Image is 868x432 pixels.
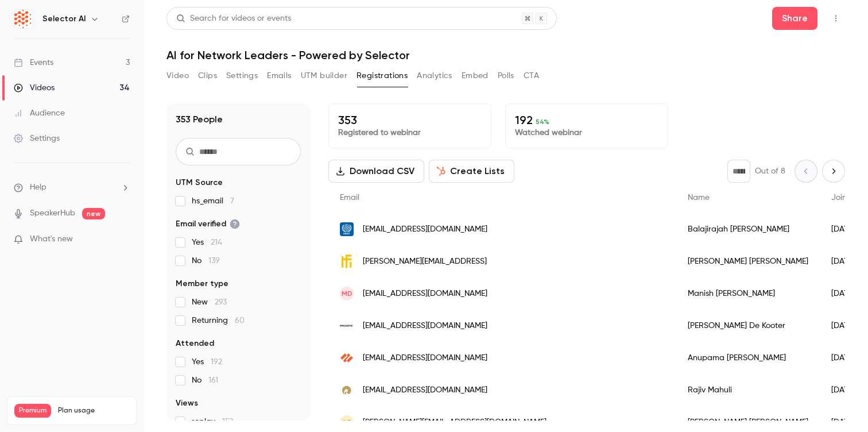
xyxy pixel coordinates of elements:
span: [EMAIL_ADDRESS][DOMAIN_NAME] [363,223,487,236]
div: [PERSON_NAME] De Kooter [676,310,820,342]
button: UTM builder [301,67,347,85]
button: Analytics [417,67,452,85]
span: Attended [176,338,214,349]
li: help-dropdown-opener [14,182,130,194]
div: [PERSON_NAME] [PERSON_NAME] [676,245,820,277]
p: 192 [515,113,658,127]
span: 54 % [536,118,549,126]
button: Create Lists [429,160,514,183]
img: unicc.org [340,222,354,236]
span: Help [30,182,46,194]
span: Views [176,398,198,409]
div: Balajirajah [PERSON_NAME] [676,213,820,245]
span: No [192,255,220,267]
span: [PERSON_NAME][EMAIL_ADDRESS][DOMAIN_NAME] [363,416,547,429]
span: 139 [208,257,220,265]
p: Out of 8 [755,165,785,177]
button: Next page [822,160,845,183]
span: [EMAIL_ADDRESS][DOMAIN_NAME] [363,384,487,396]
button: Settings [226,67,258,85]
span: ST [342,417,351,427]
div: Audience [14,107,65,119]
button: Embed [462,67,489,85]
span: [EMAIL_ADDRESS][DOMAIN_NAME] [363,288,487,300]
div: Rajiv Mahuli [676,374,820,406]
iframe: Noticeable Trigger [116,234,130,245]
span: Yes [192,356,222,368]
h1: 353 People [176,113,223,126]
div: Manish [PERSON_NAME] [676,277,820,310]
button: Clips [198,67,217,85]
span: replay [192,416,233,427]
div: Search for videos or events [176,13,291,25]
span: Join date [831,194,867,202]
span: No [192,375,218,386]
span: 161 [208,376,218,384]
span: 60 [235,317,245,325]
div: Videos [14,82,55,94]
span: [PERSON_NAME][EMAIL_ADDRESS] [363,256,487,268]
span: New [192,296,227,308]
span: [EMAIL_ADDRESS][DOMAIN_NAME] [363,352,487,364]
span: [EMAIL_ADDRESS][DOMAIN_NAME] [363,320,487,332]
p: 353 [338,113,482,127]
div: Settings [14,133,60,144]
div: Anupama [PERSON_NAME] [676,342,820,374]
p: Watched webinar [515,127,658,138]
div: Events [14,57,53,68]
p: Registered to webinar [338,127,482,138]
span: Returning [192,315,245,326]
button: Emails [267,67,291,85]
button: Video [166,67,189,85]
img: Selector AI [14,10,33,28]
h1: AI for Network Leaders - Powered by Selector [166,48,845,62]
button: Registrations [356,67,408,85]
span: 152 [222,418,233,426]
img: filoffee.ai [340,254,354,268]
span: 293 [215,298,227,306]
span: 214 [211,238,222,246]
button: CTA [524,67,539,85]
img: proxsys.nl [340,325,354,327]
button: Top Bar Actions [827,9,845,28]
img: ril.com [340,383,354,397]
span: new [82,208,105,219]
span: Name [688,194,710,202]
button: Polls [498,67,514,85]
span: What's new [30,233,73,245]
span: Premium [14,404,51,418]
span: Email verified [176,218,240,230]
span: 192 [211,358,222,366]
img: paloaltonetworks.com [340,351,354,365]
span: Plan usage [58,406,129,415]
span: UTM Source [176,177,223,188]
span: MD [342,288,352,299]
span: Member type [176,278,228,290]
button: Download CSV [328,160,424,183]
span: 7 [230,197,234,205]
span: hs_email [192,195,234,207]
a: SpeakerHub [30,207,75,219]
span: Email [340,194,359,202]
h6: Selector AI [42,13,86,25]
button: Share [772,7,817,30]
span: Yes [192,237,222,248]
